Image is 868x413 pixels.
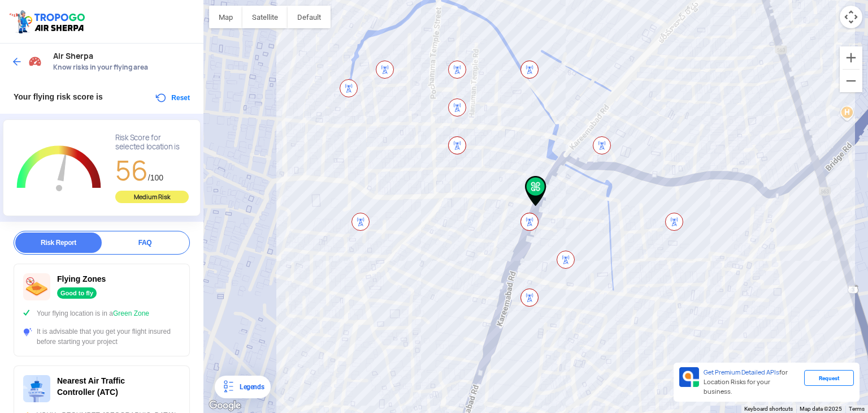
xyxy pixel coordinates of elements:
[800,406,842,412] span: Map data ©2025
[23,273,50,300] img: ic_nofly.svg
[849,406,865,412] a: Terms
[23,308,180,319] div: Your flying location is in a
[115,134,189,152] div: Risk Score for selected location is
[15,233,102,253] div: Risk Report
[102,233,188,253] div: FAQ
[28,54,42,68] img: Risk Scores
[14,92,103,101] span: Your flying risk score is
[53,63,192,72] span: Know risks in your flying area
[11,56,23,67] img: ic_arrow_back_blue.svg
[235,380,264,394] div: Legends
[154,91,190,105] button: Reset
[23,375,50,402] img: ic_atc.svg
[222,380,235,394] img: Legends
[840,70,862,92] button: Zoom out
[840,46,862,69] button: Zoom in
[242,6,288,28] button: Show satellite imagery
[113,309,149,317] span: Green Zone
[8,8,89,35] img: ic_tgdronemaps.svg
[744,405,793,413] button: Keyboard shortcuts
[206,398,244,413] img: Google
[206,398,244,413] a: Open this area in Google Maps (opens a new window)
[804,370,854,386] div: Request
[704,368,779,376] span: Get Premium Detailed APIs
[115,153,148,188] span: 56
[23,326,180,347] div: It is advisable that you get your flight insured before starting your project
[57,274,106,283] span: Flying Zones
[12,134,106,205] g: Chart
[115,191,189,203] div: Medium Risk
[148,173,163,182] span: /100
[840,6,862,28] button: Map camera controls
[53,51,192,61] span: Air Sherpa
[699,367,804,397] div: for Location Risks for your business.
[57,376,125,397] span: Nearest Air Traffic Controller (ATC)
[209,6,242,28] button: Show street map
[679,367,699,387] img: Premium APIs
[57,287,97,299] div: Good to fly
